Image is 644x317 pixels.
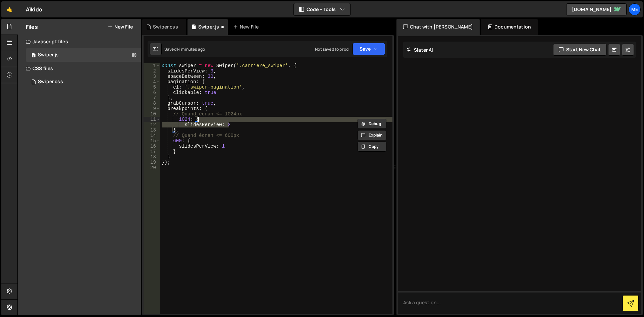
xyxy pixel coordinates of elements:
div: 9 [144,106,160,111]
div: Chat with [PERSON_NAME] [396,19,480,35]
div: 4 [144,79,160,85]
div: Swiper.js [38,52,59,58]
a: 🤙 [1,1,18,17]
button: Code + Tools [294,3,350,15]
h2: Slater AI [407,47,433,53]
button: Copy [358,142,386,152]
button: Debug [358,119,386,129]
div: 19 [144,160,160,165]
div: CSS files [18,62,141,75]
div: 16 [144,144,160,149]
div: New File [233,23,261,30]
div: Swiper.js [198,23,219,30]
div: Swiper.css [153,23,178,30]
span: 1 [32,53,36,58]
div: Aïkido [26,5,42,13]
div: 6 [144,90,160,95]
div: Swiper.css [38,79,63,85]
div: 13 [144,127,160,133]
div: 7 [144,95,160,101]
a: [DOMAIN_NAME] [566,3,627,15]
div: 15 [144,138,160,144]
div: 11 [144,117,160,122]
div: 17113/47202.js [26,48,141,62]
div: 20 [144,165,160,170]
div: Not saved to prod [315,46,348,52]
div: 2 [144,68,160,74]
button: New File [108,24,133,30]
h2: Files [26,23,38,31]
div: 17113/47203.css [26,75,141,89]
div: 1 [144,63,160,68]
button: Start new chat [553,44,606,56]
div: Documentation [481,19,538,35]
div: Javascript files [18,35,141,48]
a: Me [629,3,641,15]
div: Saved [164,46,205,52]
div: 8 [144,101,160,106]
div: 10 [144,111,160,117]
div: 5 [144,85,160,90]
div: 3 [144,74,160,79]
button: Explain [358,130,386,140]
button: Save [353,43,385,55]
div: 14 minutes ago [176,46,205,52]
div: 17 [144,149,160,154]
div: 14 [144,133,160,138]
div: 18 [144,154,160,160]
div: 12 [144,122,160,127]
